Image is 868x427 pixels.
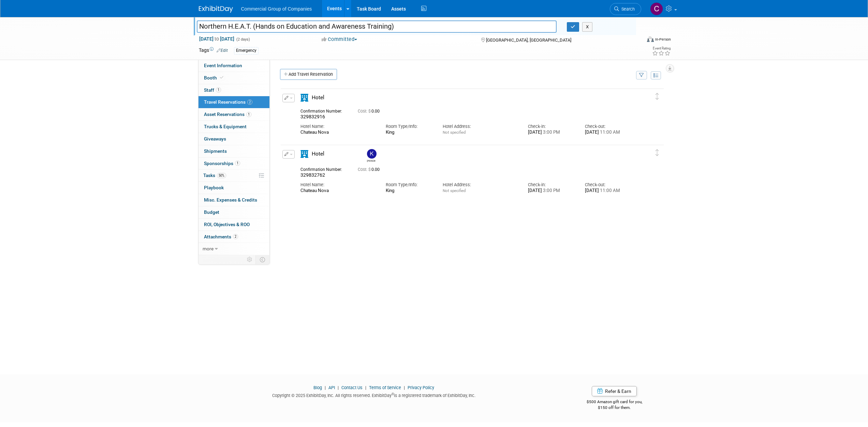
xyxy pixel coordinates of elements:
div: Room Type/Info: [386,182,432,188]
div: [DATE] [528,188,575,194]
i: Click and drag to move item [656,93,659,100]
a: Giveaways [198,133,269,145]
span: 1 [246,112,251,117]
div: Emergency [234,47,259,54]
span: Hotel [312,94,324,101]
span: 1 [216,87,221,92]
span: Tasks [203,173,226,178]
div: King [386,188,432,193]
div: [DATE] [585,188,632,194]
span: 0.00 [358,109,382,114]
a: ROI, Objectives & ROO [198,219,269,231]
span: 1 [235,161,240,166]
span: Shipments [204,148,227,154]
span: Giveaways [204,136,226,142]
a: Playbook [198,182,269,194]
span: | [336,385,340,390]
span: Attachments [204,234,238,239]
img: Cole Mattern [650,2,663,15]
div: Confirmation Number: [300,165,348,172]
a: Misc. Expenses & Credits [198,194,269,206]
div: Check-out: [585,182,632,188]
a: Tasks50% [198,170,269,181]
td: Toggle Event Tabs [255,255,269,264]
div: Room Type/Info: [386,123,432,130]
div: [DATE] [585,130,632,135]
a: Travel Reservations2 [198,96,269,108]
span: Booth [204,75,225,80]
div: Copyright © 2025 ExhibitDay, Inc. All rights reserved. ExhibitDay is a registered trademark of Ex... [199,391,549,399]
img: Format-Inperson.png [647,36,654,42]
span: Trucks & Equipment [204,124,247,129]
span: Staff [204,87,221,93]
sup: ® [392,392,394,396]
span: 0.00 [358,167,382,172]
div: Chateau Nova [300,188,376,194]
span: | [364,385,368,390]
a: Trucks & Equipment [198,121,269,133]
span: Cost: $ [358,167,371,172]
span: Not specified [443,188,466,193]
span: | [402,385,407,390]
span: Cost: $ [358,109,371,114]
div: King [386,130,432,135]
div: Kelly Mayhew [365,149,377,162]
span: Asset Reservations [204,112,251,117]
i: Booth reservation complete [220,76,223,79]
span: ROI, Objectives & ROO [204,222,250,227]
div: Check-in: [528,123,575,130]
a: Booth [198,72,269,84]
span: 329832916 [300,114,325,119]
a: Refer & Earn [592,386,637,396]
span: 329832762 [300,172,325,178]
button: X [582,22,593,32]
div: Chateau Nova [300,130,376,135]
i: Hotel [300,94,308,102]
span: 2 [247,100,252,105]
a: Terms of Service [369,385,401,390]
img: Kelly Mayhew [367,149,377,159]
div: Check-out: [585,123,632,130]
span: Misc. Expenses & Credits [204,197,257,203]
a: more [198,243,269,255]
div: In-Person [655,37,671,42]
button: Committed [319,36,360,43]
div: Check-in: [528,182,575,188]
span: Travel Reservations [204,99,252,105]
a: Contact Us [341,385,363,390]
span: Sponsorships [204,161,240,166]
a: Search [610,3,641,15]
a: Asset Reservations1 [198,108,269,120]
span: 3:00 PM [542,130,560,135]
i: Click and drag to move item [656,149,659,156]
div: [DATE] [528,130,575,135]
div: Kelly Mayhew [367,159,376,162]
a: Blog [313,385,322,390]
img: ExhibitDay [199,6,233,13]
span: Budget [204,209,219,215]
a: Shipments [198,145,269,157]
i: Hotel [300,150,308,158]
span: 2 [233,234,238,239]
a: Privacy Policy [408,385,434,390]
td: Tags [199,47,228,55]
div: Event Rating [652,47,671,50]
div: Hotel Address: [443,182,518,188]
span: Event Information [204,63,242,68]
a: Attachments2 [198,231,269,243]
div: Hotel Address: [443,123,518,130]
span: Hotel [312,151,324,157]
div: Confirmation Number: [300,107,348,114]
div: $500 Amazon gift card for you, [559,395,670,410]
a: Staff1 [198,84,269,96]
span: [DATE] [DATE] [199,36,235,42]
div: Event Format [601,35,671,46]
span: Not specified [443,130,466,135]
span: (2 days) [236,37,250,42]
span: to [214,36,220,42]
a: API [328,385,335,390]
a: Event Information [198,60,269,72]
a: Budget [198,206,269,218]
a: Add Travel Reservation [280,69,337,80]
span: 11:00 AM [599,188,620,193]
